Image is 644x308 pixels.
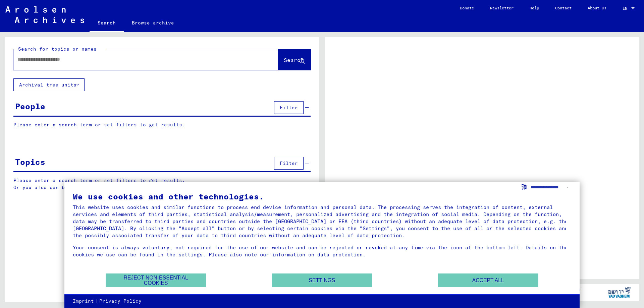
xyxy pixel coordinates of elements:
[15,156,45,168] div: Topics
[438,273,538,287] button: Accept all
[280,105,298,111] span: Filter
[73,298,94,305] a: Imprint
[90,15,124,32] a: Search
[106,273,206,287] button: Reject non-essential cookies
[99,298,142,305] a: Privacy Policy
[124,15,182,31] a: Browse archive
[274,101,304,114] button: Filter
[272,273,372,287] button: Settings
[280,160,298,166] span: Filter
[284,57,304,63] span: Search
[73,204,571,239] div: This website uses cookies and similar functions to process end device information and personal da...
[13,121,311,128] p: Please enter a search term or set filters to get results.
[607,284,632,301] img: yv_logo.png
[13,78,85,91] button: Archival tree units
[18,46,97,52] mat-label: Search for topics or names
[15,100,45,112] div: People
[278,49,311,70] button: Search
[73,192,571,200] div: We use cookies and other technologies.
[623,6,630,11] span: EN
[73,244,571,258] div: Your consent is always voluntary, not required for the use of our website and can be rejected or ...
[274,157,304,170] button: Filter
[13,177,311,191] p: Please enter a search term or set filters to get results. Or you also can browse the manually.
[5,6,84,23] img: Arolsen_neg.svg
